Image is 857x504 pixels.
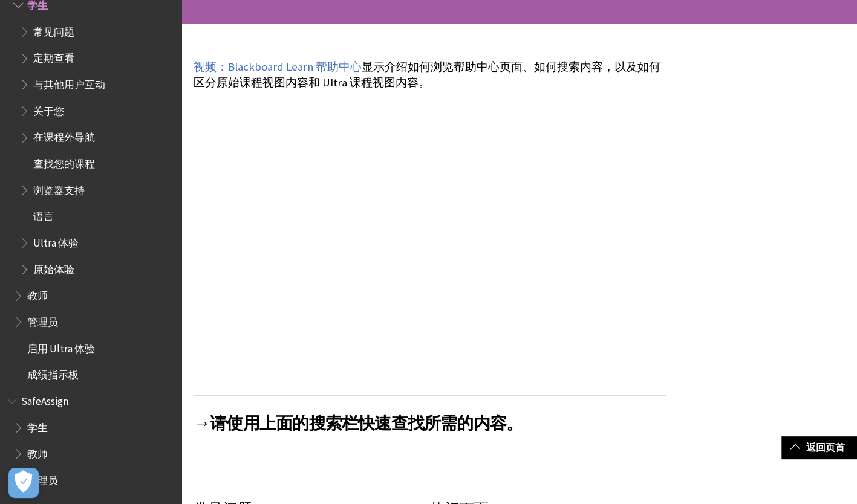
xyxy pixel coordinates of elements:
[33,153,95,170] span: 查找您的课程
[194,102,666,367] iframe: Blackboard Learn Help Center
[27,286,48,302] span: 教师
[8,468,39,498] button: Open Preferences
[33,48,74,65] span: 定期查看
[27,444,48,460] span: 教师
[21,391,68,407] span: SafeAssign
[33,22,74,38] span: 常见问题
[33,128,95,144] span: 在课程外导航
[33,233,79,249] span: Ultra 体验
[33,74,105,91] span: 与其他用户互动
[194,60,362,74] a: 视频：Blackboard Learn 帮助中心
[33,207,54,223] span: 语言
[194,59,666,91] p: 显示介绍如何浏览帮助中心页面、如何搜索内容，以及如何区分原始课程视图内容和 Ultra 课程视图内容。
[33,259,74,276] span: 原始体验
[27,470,58,486] span: 管理员
[781,436,857,459] a: 返回页首
[33,180,85,196] span: 浏览器支持
[27,418,48,434] span: 学生
[33,101,64,117] span: 关于您
[27,364,79,381] span: 成绩指示板
[7,391,174,491] nav: Book outline for Blackboard SafeAssign
[27,312,58,328] span: 管理员
[194,395,666,436] h2: →请使用上面的搜索栏快速查找所需的内容。
[27,338,95,355] span: 启用 Ultra 体验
